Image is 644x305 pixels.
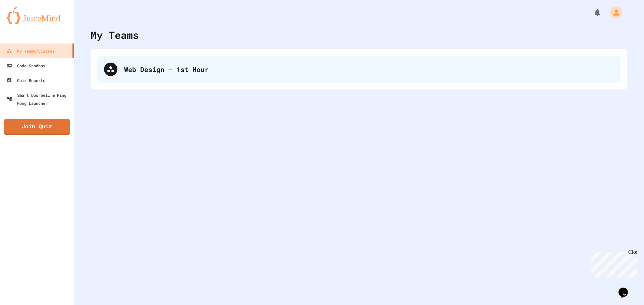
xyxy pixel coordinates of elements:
div: My Teams [91,27,139,43]
div: Web Design - 1st Hour [124,64,614,74]
div: Smart Doorbell & Ping Pong Launcher [7,91,71,107]
div: Chat with us now!Close [3,3,46,43]
div: Code Sandbox [7,62,45,70]
a: Join Quiz [4,119,70,135]
iframe: chat widget [616,278,637,298]
div: My Account [603,5,624,20]
div: Quiz Reports [7,76,45,84]
img: logo-orange.svg [7,7,67,24]
div: My Teams/Classes [7,47,55,55]
iframe: chat widget [588,249,637,278]
div: My Notifications [581,7,603,18]
div: Web Design - 1st Hour [97,56,621,83]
